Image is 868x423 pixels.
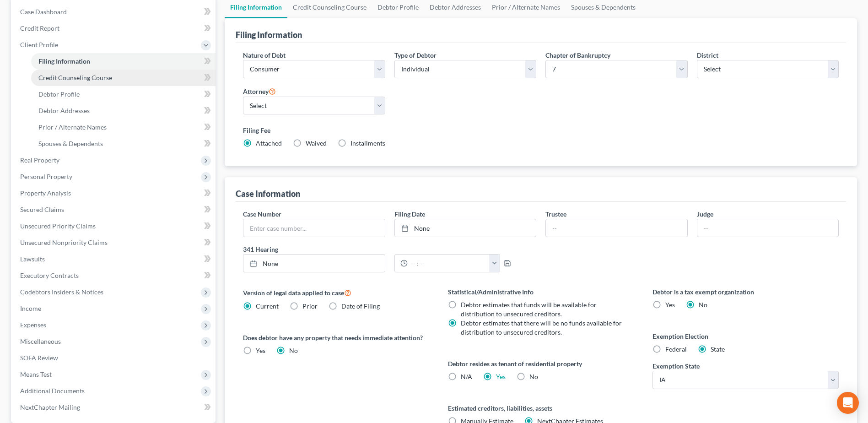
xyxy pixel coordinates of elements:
[289,347,298,354] span: No
[20,156,59,164] span: Real Property
[243,287,429,298] label: Version of legal data applied to case
[256,139,282,147] span: Attached
[665,345,687,353] span: Federal
[461,373,472,380] span: N/A
[20,403,80,411] span: NextChapter Mailing
[529,373,538,380] span: No
[20,222,96,230] span: Unsecured Priority Claims
[461,301,597,318] span: Debtor estimates that funds will be available for distribution to unsecured creditors.
[13,399,216,416] a: NextChapter Mailing
[243,333,429,342] label: Does debtor have any property that needs immediate attention?
[13,350,216,366] a: SOFA Review
[13,251,216,267] a: Lawsuits
[545,209,566,219] label: Trustee
[236,29,302,40] div: Filing Information
[711,345,725,353] span: State
[697,50,718,60] label: District
[20,173,72,180] span: Personal Property
[243,209,281,219] label: Case Number
[699,301,707,309] span: No
[20,239,108,246] span: Unsecured Nonpriority Claims
[652,287,839,297] label: Debtor is a tax exempt organization
[394,50,437,60] label: Type of Debtor
[408,255,490,272] input: -- : --
[38,57,90,65] span: Filing Information
[31,70,216,86] a: Credit Counseling Course
[238,244,541,254] label: 341 Hearing
[448,359,634,369] label: Debtor resides as tenant of residential property
[13,201,216,218] a: Secured Claims
[20,370,52,378] span: Means Test
[20,189,71,197] span: Property Analysis
[243,255,384,272] a: None
[236,188,300,199] div: Case Information
[20,206,64,213] span: Secured Claims
[256,347,265,354] span: Yes
[496,373,506,380] a: Yes
[652,331,839,341] label: Exemption Election
[20,24,59,32] span: Credit Report
[31,136,216,152] a: Spouses & Dependents
[38,74,112,81] span: Credit Counseling Course
[20,41,58,49] span: Client Profile
[652,361,700,371] label: Exemption State
[306,139,327,147] span: Waived
[243,86,276,97] label: Attorney
[243,219,384,237] input: Enter case number...
[302,302,318,310] span: Prior
[13,234,216,251] a: Unsecured Nonpriority Claims
[394,209,425,219] label: Filing Date
[20,8,67,16] span: Case Dashboard
[448,403,634,413] label: Estimated creditors, liabilities, assets
[20,288,103,296] span: Codebtors Insiders & Notices
[350,139,385,147] span: Installments
[665,301,675,309] span: Yes
[13,185,216,201] a: Property Analysis
[837,392,859,414] div: Open Intercom Messenger
[243,125,839,135] label: Filing Fee
[545,50,610,60] label: Chapter of Bankruptcy
[546,219,687,237] input: --
[20,321,46,329] span: Expenses
[20,271,79,279] span: Executory Contracts
[31,86,216,103] a: Debtor Profile
[256,302,279,310] span: Current
[31,53,216,70] a: Filing Information
[697,219,838,237] input: --
[20,387,85,395] span: Additional Documents
[38,90,80,98] span: Debtor Profile
[13,20,216,37] a: Credit Report
[38,123,107,131] span: Prior / Alternate Names
[697,209,713,219] label: Judge
[31,103,216,119] a: Debtor Addresses
[461,319,622,336] span: Debtor estimates that there will be no funds available for distribution to unsecured creditors.
[20,337,61,345] span: Miscellaneous
[448,287,634,297] label: Statistical/Administrative Info
[31,119,216,136] a: Prior / Alternate Names
[395,219,536,237] a: None
[38,140,103,147] span: Spouses & Dependents
[243,50,286,60] label: Nature of Debt
[20,304,41,312] span: Income
[341,302,380,310] span: Date of Filing
[13,267,216,284] a: Executory Contracts
[20,255,45,263] span: Lawsuits
[13,4,216,20] a: Case Dashboard
[38,107,90,114] span: Debtor Addresses
[13,218,216,234] a: Unsecured Priority Claims
[20,354,58,362] span: SOFA Review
